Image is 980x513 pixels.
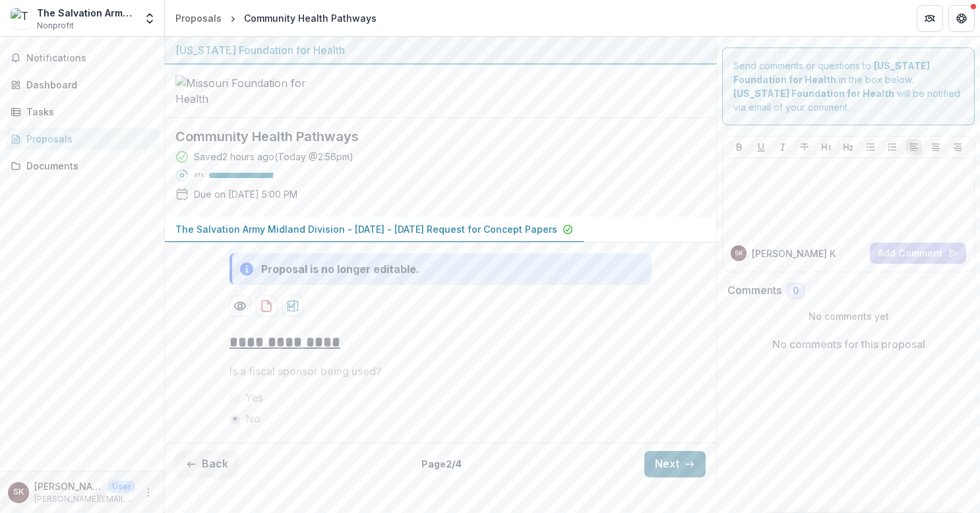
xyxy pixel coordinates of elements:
[421,457,462,471] p: Page 2 / 4
[175,451,239,477] button: Back
[11,8,32,29] img: The Salvation Army Midland Division
[950,139,965,155] button: Align Right
[34,479,103,493] p: [PERSON_NAME]
[170,9,382,28] nav: breadcrumb
[282,295,303,317] button: download-proposal
[230,295,251,317] button: Preview 4ee66c22-93f6-4bdc-982d-75a8c6204a42-0.pdf
[170,9,227,28] a: Proposals
[797,139,812,155] button: Strike
[37,20,74,32] span: Nonprofit
[5,101,159,123] a: Tasks
[948,5,975,32] button: Get Help
[26,78,148,92] div: Dashboard
[175,222,557,236] p: The Salvation Army Midland Division - [DATE] - [DATE] Request for Concept Papers
[5,74,159,96] a: Dashboard
[917,5,943,32] button: Partners
[261,261,419,277] div: Proposal is no longer editable.
[722,47,975,125] div: Send comments or questions to in the box below. will be notified via email of your comment.
[5,47,159,69] button: Notifications
[245,390,263,406] span: Yes
[230,363,382,379] p: Is a fiscal sponsor being used?
[731,139,747,155] button: Bold
[840,139,856,155] button: Heading 2
[194,187,297,201] p: Due on [DATE] 5:00 PM
[256,295,277,317] button: download-proposal
[244,11,377,25] div: Community Health Pathways
[194,171,204,180] p: 97 %
[108,481,135,493] p: User
[906,139,922,155] button: Align Left
[26,53,154,64] span: Notifications
[245,411,260,427] span: No
[13,488,24,497] div: Stacey Koeller
[753,139,769,155] button: Underline
[37,6,135,20] div: The Salvation Army Midland Division
[175,75,307,107] img: Missouri Foundation for Health
[772,336,925,352] p: No comments for this proposal
[140,485,156,500] button: More
[140,5,159,32] button: Open entity switcher
[194,150,353,164] div: Saved 2 hours ago ( Today @ 2:56pm )
[727,284,781,297] h2: Comments
[175,129,685,144] h2: Community Health Pathways
[818,139,834,155] button: Heading 1
[727,309,969,323] p: No comments yet
[928,139,944,155] button: Align Center
[752,247,836,260] p: [PERSON_NAME] K
[5,155,159,177] a: Documents
[733,88,894,99] strong: [US_STATE] Foundation for Health
[735,250,743,256] div: Stacey Koeller
[884,139,900,155] button: Ordered List
[26,105,148,119] div: Tasks
[26,159,148,173] div: Documents
[34,493,135,505] p: [PERSON_NAME][EMAIL_ADDRESS][PERSON_NAME][DOMAIN_NAME]
[26,132,148,146] div: Proposals
[644,451,706,477] button: Next
[870,243,966,264] button: Add Comment
[775,139,791,155] button: Italicize
[175,42,706,58] div: [US_STATE] Foundation for Health
[175,11,222,25] div: Proposals
[863,139,878,155] button: Bullet List
[5,128,159,150] a: Proposals
[793,286,799,297] span: 0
